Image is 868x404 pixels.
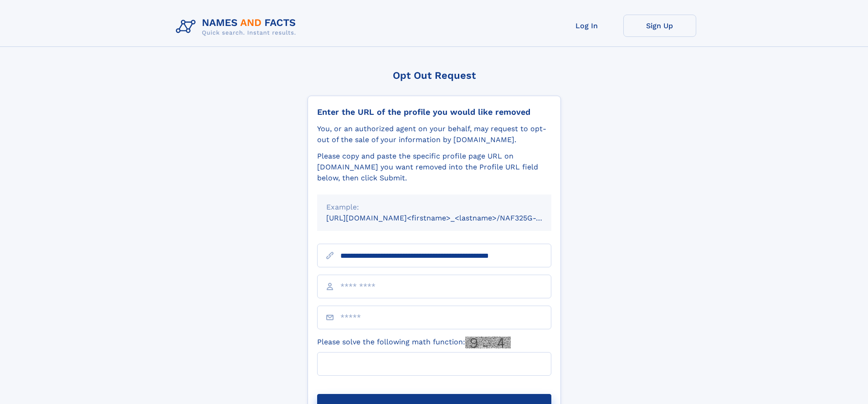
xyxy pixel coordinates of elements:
[317,151,551,184] div: Please copy and paste the specific profile page URL on [DOMAIN_NAME] you want removed into the Pr...
[550,15,623,37] a: Log In
[308,70,561,81] div: Opt Out Request
[326,214,569,222] small: [URL][DOMAIN_NAME]<firstname>_<lastname>/NAF325G-xxxxxxxx
[172,15,303,39] img: Logo Names and Facts
[326,202,542,213] div: Example:
[317,123,551,145] div: You, or an authorized agent on your behalf, may request to opt-out of the sale of your informatio...
[317,107,551,117] div: Enter the URL of the profile you would like removed
[623,15,696,37] a: Sign Up
[317,337,511,348] label: Please solve the following math function:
